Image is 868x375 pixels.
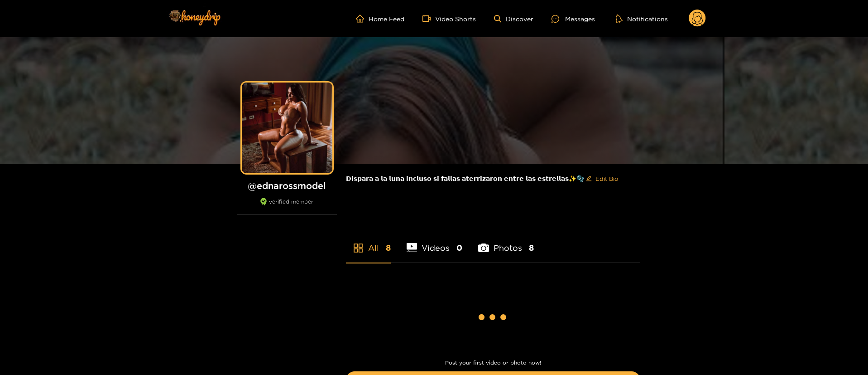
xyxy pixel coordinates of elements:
[422,15,476,23] a: Video Shorts
[356,15,369,23] span: home
[237,180,337,191] h1: @ ednarossmodel
[584,171,620,186] button: editEdit Bio
[346,222,391,263] li: All
[586,175,592,182] span: edit
[422,15,435,23] span: video-camera
[551,14,595,24] div: Messages
[346,164,640,193] div: 𝗗𝗶𝘀𝗽𝗮𝗿𝗮 𝗮 𝗹𝗮 𝗹𝘂𝗻𝗮 𝗶𝗻𝗰𝗹𝘂𝘀𝗼 𝘀𝗶 𝗳𝗮𝗹𝗹𝗮𝘀 𝗮𝘁𝗲𝗿𝗿𝗶𝘇𝗮𝗿𝗼𝗻 𝗲𝗻𝘁𝗿𝗲 𝗹𝗮𝘀 𝗲𝘀𝘁𝗿𝗲𝗹𝗹𝗮𝘀✨🫧
[353,243,364,253] span: appstore
[613,14,671,23] button: Notifications
[356,15,404,23] a: Home Feed
[237,198,337,215] div: verified member
[407,222,463,263] li: Videos
[529,242,534,253] span: 8
[494,15,533,23] a: Discover
[595,174,618,183] span: Edit Bio
[478,222,534,263] li: Photos
[346,360,640,366] p: Post your first video or photo now!
[386,242,391,253] span: 8
[456,242,462,253] span: 0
